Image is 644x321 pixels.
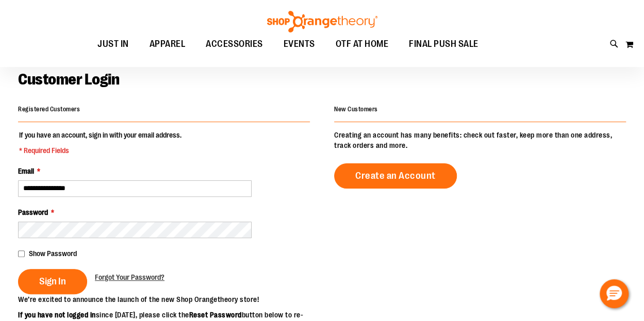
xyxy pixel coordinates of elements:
span: ACCESSORIES [206,32,263,56]
button: Hello, have a question? Let’s chat. [600,279,629,308]
strong: Registered Customers [18,106,80,113]
strong: New Customers [334,106,378,113]
a: EVENTS [273,32,325,56]
span: OTF AT HOME [336,32,389,56]
a: FINAL PUSH SALE [399,32,489,56]
span: JUST IN [97,32,129,56]
span: Email [18,167,34,175]
p: We’re excited to announce the launch of the new Shop Orangetheory store! [18,294,322,305]
span: Customer Login [18,71,119,88]
span: Create an Account [355,170,436,181]
span: * Required Fields [19,145,181,156]
a: Create an Account [334,163,457,189]
p: Creating an account has many benefits: check out faster, keep more than one address, track orders... [334,130,626,150]
a: JUST IN [87,32,139,56]
img: Shop Orangetheory [266,11,379,32]
strong: If you have not logged in [18,311,96,319]
span: FINAL PUSH SALE [409,32,478,56]
span: Password [18,208,48,216]
a: ACCESSORIES [195,32,273,56]
button: Sign In [18,269,87,294]
span: EVENTS [284,32,315,56]
span: Sign In [39,276,66,287]
a: APPAREL [139,32,196,56]
span: Show Password [29,249,77,258]
a: OTF AT HOME [325,32,399,56]
strong: Reset Password [189,311,242,319]
span: Forgot Your Password? [95,273,164,281]
span: APPAREL [150,32,186,56]
a: Forgot Your Password? [95,272,164,282]
legend: If you have an account, sign in with your email address. [18,130,183,156]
